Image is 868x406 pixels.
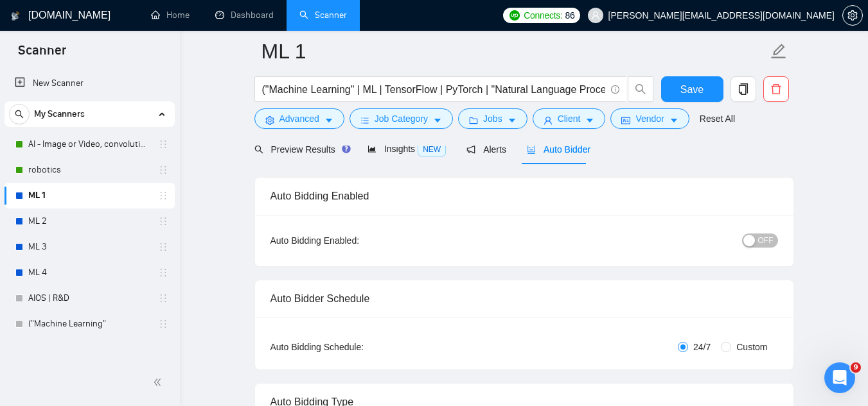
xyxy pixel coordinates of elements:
span: caret-down [433,115,442,125]
span: 24/7 [688,340,716,354]
input: Scanner name... [261,35,768,67]
a: ML 4 [28,260,150,285]
span: Connects: [524,8,562,22]
img: upwork-logo.png [509,10,520,21]
span: edit [770,43,787,60]
iframe: Intercom live chat [824,362,855,393]
span: holder [158,267,168,278]
a: New Scanner [15,71,164,96]
span: caret-down [585,115,594,125]
a: ("Machine Learning" [28,311,150,337]
span: robot [527,145,536,154]
span: setting [265,115,274,125]
a: searchScanner [299,10,347,21]
span: user [591,11,600,20]
span: Insights [368,144,446,154]
button: userClientcaret-down [533,108,606,129]
span: 9 [851,362,861,373]
span: caret-down [508,115,517,125]
span: area-chart [368,144,376,153]
span: copy [731,83,756,95]
span: notification [466,145,475,154]
span: holder [158,216,168,226]
span: Job Category [375,112,428,126]
a: setting [842,10,863,21]
a: homeHome [151,10,190,21]
a: robotics [28,157,150,183]
span: Custom [731,340,772,354]
a: ML 1 [28,183,150,208]
span: setting [843,10,862,21]
span: idcard [621,115,630,125]
span: delete [764,83,788,95]
span: Save [680,81,704,97]
span: Vendor [635,112,664,126]
span: Jobs [483,112,502,126]
div: Auto Bidding Enabled: [270,233,439,248]
span: Client [558,112,581,126]
div: Auto Bidder Schedule [270,280,778,317]
div: Tooltip anchor [341,143,352,155]
a: AI - Image or Video, convolutional [28,131,150,157]
span: holder [158,139,168,149]
img: logo [11,6,20,26]
span: user [544,115,553,125]
span: holder [158,319,168,329]
a: ML 2 [28,208,150,234]
a: ML 3 [28,234,150,260]
span: Auto Bidder [527,144,590,155]
button: idcardVendorcaret-down [610,108,689,129]
span: search [10,110,29,119]
span: holder [158,190,168,201]
input: Search Freelance Jobs... [262,81,605,97]
span: search [628,83,653,95]
button: barsJob Categorycaret-down [350,108,453,129]
a: Reset All [700,112,735,126]
span: NEW [418,142,446,156]
span: Advanced [279,112,319,126]
button: search [628,76,653,102]
button: setting [842,5,863,26]
div: Auto Bidding Schedule: [270,340,439,354]
span: Preview Results [254,144,347,155]
button: delete [763,76,789,102]
span: OFF [758,233,774,248]
span: bars [360,115,369,125]
li: New Scanner [4,71,175,96]
span: info-circle [611,85,619,94]
span: holder [158,242,168,252]
span: caret-down [324,115,333,125]
button: Save [661,76,723,102]
span: holder [158,165,168,175]
button: folderJobscaret-down [458,108,527,129]
a: AIOS | R&D [28,285,150,311]
span: folder [469,115,478,125]
span: search [254,145,263,154]
span: Alerts [466,144,506,155]
span: holder [158,293,168,303]
a: dashboardDashboard [215,10,274,21]
li: My Scanners [4,101,175,337]
div: Auto Bidding Enabled [270,178,778,214]
span: 86 [565,8,575,22]
button: settingAdvancedcaret-down [254,108,344,129]
button: search [9,104,30,124]
button: copy [731,76,756,102]
span: My Scanners [34,101,85,127]
span: Scanner [8,41,76,68]
span: double-left [153,376,166,389]
span: caret-down [669,115,678,125]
